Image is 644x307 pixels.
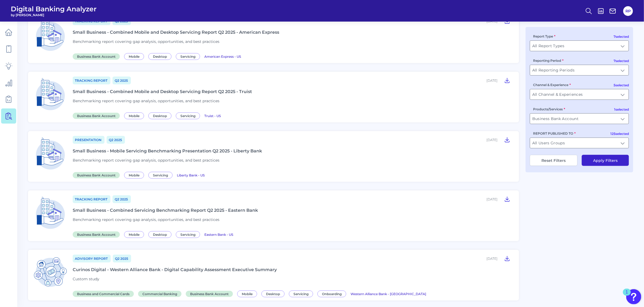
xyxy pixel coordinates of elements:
button: RP [623,6,633,16]
div: [DATE] [486,79,498,83]
div: Curinos Digital - Western Alliance Bank - Digital Capability Assessment Executive Summary [73,267,277,272]
a: Desktop [148,113,174,118]
a: Tracking Report [73,77,110,84]
label: Products/Services [533,107,565,111]
a: Servicing [148,172,175,178]
span: Digital Banking Analyzer [11,5,97,13]
button: Reset Filters [530,155,577,166]
a: Servicing [176,54,202,59]
button: Small Business - Mobile Servicing Benchmarking Presentation Q2 2025 - Liberty Bank [502,135,513,144]
div: [DATE] [486,257,498,261]
div: [DATE] [486,197,498,201]
a: Commercial Banking [138,291,184,296]
span: Benchmarking report covering gap analysis, opportunities, and best practices [73,39,219,44]
a: Business Bank Account [73,232,122,237]
span: Mobile [124,172,144,179]
span: Truist - US [204,114,221,118]
a: Truist - US [204,113,221,118]
a: Servicing [176,113,202,118]
span: Servicing [148,172,173,179]
a: Presentation [73,136,104,144]
span: Desktop [261,291,285,297]
span: Business and Commercial Cards [73,291,134,297]
img: Business Bank Account [32,135,68,172]
a: Liberty Bank - US [177,172,205,178]
span: Commercial Banking [138,291,181,297]
a: Mobile [124,172,146,178]
span: Business Bank Account [73,53,120,60]
span: Desktop [148,231,171,238]
button: Curinos Digital - Western Alliance Bank - Digital Capability Assessment Executive Summary [502,254,513,263]
div: Small Business - Combined Servicing Benchmarking Report Q2 2025 - Eastern Bank [73,208,258,213]
img: Business Bank Account [32,195,68,231]
span: Custom study [73,277,99,281]
a: Onboarding [317,291,348,296]
img: Business Bank Account [32,76,68,112]
span: American Express - US [204,54,241,59]
img: Business Bank Account [32,17,68,53]
a: Business Bank Account [73,54,122,59]
a: Desktop [148,54,174,59]
a: Business and Commercial Cards [73,291,136,296]
button: Open Resource Center, 1 new notification [626,289,641,304]
div: Small Business - Combined Mobile and Desktop Servicing Report Q2 2025 - American Express [73,30,279,35]
a: Business Bank Account [73,172,122,178]
label: Report Type [533,34,555,38]
a: Advisory Report [73,255,111,262]
a: Desktop [261,291,287,296]
a: Mobile [124,232,146,237]
a: Western Alliance Bank - [GEOGRAPHIC_DATA] [351,291,426,296]
button: Apply Filters [582,155,629,166]
span: by [PERSON_NAME] [11,13,97,17]
span: Eastern Bank - US [204,233,233,237]
a: Mobile [124,54,146,59]
label: REPORT PUBLISHED TO [533,131,576,135]
a: Q2 2025 [113,255,131,262]
a: Desktop [148,232,174,237]
span: Business Bank Account [73,113,120,119]
span: Business Bank Account [73,231,120,238]
div: 1 [626,292,628,299]
span: Mobile [237,291,257,297]
span: Business Bank Account [186,291,233,297]
span: Onboarding [317,291,346,297]
a: Mobile [237,291,259,296]
span: Liberty Bank - US [177,173,205,177]
span: Servicing [176,231,200,238]
span: Business Bank Account [73,172,120,178]
a: American Express - US [204,54,241,59]
span: Mobile [124,112,144,119]
button: Small Business - Combined Servicing Benchmarking Report Q2 2025 - Eastern Bank [502,195,513,203]
span: Servicing [289,291,313,297]
a: Business Bank Account [73,113,122,118]
div: Small Business - Combined Mobile and Desktop Servicing Report Q2 2025 - Truist [73,89,252,94]
a: Business Bank Account [186,291,235,296]
a: Eastern Bank - US [204,232,233,237]
span: Western Alliance Bank - [GEOGRAPHIC_DATA] [351,292,426,296]
span: Servicing [176,112,200,119]
span: Servicing [176,53,200,60]
a: Q2 2025 [113,77,131,84]
span: Benchmarking report covering gap analysis, opportunities, and best practices [73,217,219,222]
a: Tracking Report [73,195,110,203]
img: Business and Commercial Cards [32,254,68,290]
span: Desktop [148,112,171,119]
label: Reporting Period [533,59,563,63]
span: Benchmarking report covering gap analysis, opportunities, and best practices [73,158,219,163]
a: Mobile [124,113,146,118]
span: Mobile [124,231,144,238]
span: Benchmarking report covering gap analysis, opportunities, and best practices [73,98,219,103]
div: Small Business - Mobile Servicing Benchmarking Presentation Q2 2025 - Liberty Bank [73,148,262,153]
a: Q2 2025 [107,136,125,144]
a: Q2 2025 [113,195,131,203]
span: Mobile [124,53,144,60]
div: [DATE] [486,138,498,142]
a: Servicing [176,232,202,237]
